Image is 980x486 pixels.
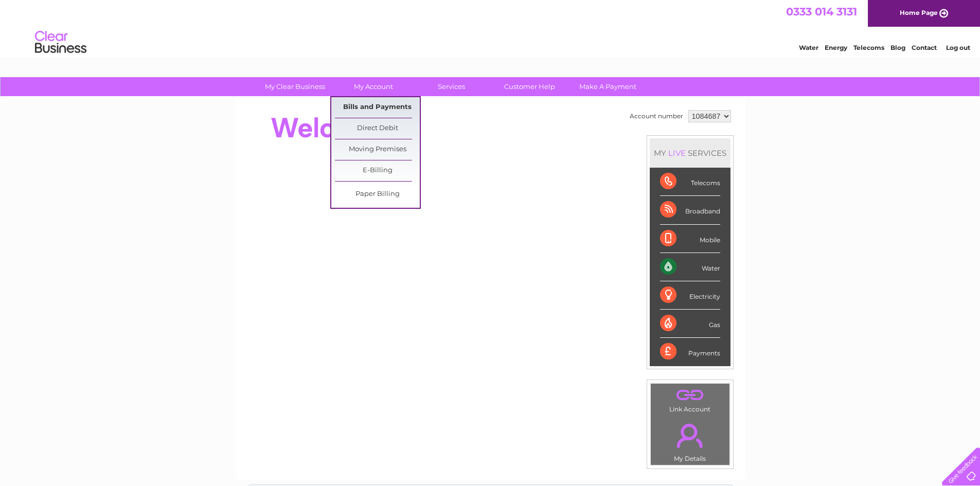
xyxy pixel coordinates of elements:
[912,44,937,51] a: Contact
[335,139,420,160] a: Moving Premises
[946,44,970,51] a: Log out
[565,77,650,96] a: Make A Payment
[409,77,494,96] a: Services
[34,27,87,58] img: logo.png
[660,310,720,338] div: Gas
[247,6,734,50] div: Clear Business is a trading name of Verastar Limited (registered in [GEOGRAPHIC_DATA] No. 3667643...
[335,160,420,181] a: E-Billing
[653,418,727,454] a: .
[650,383,730,416] td: Link Account
[799,44,818,51] a: Water
[335,97,420,118] a: Bills and Payments
[335,118,420,139] a: Direct Debit
[627,107,686,125] td: Account number
[660,281,720,310] div: Electricity
[653,386,727,404] a: .
[487,77,572,96] a: Customer Help
[825,44,847,51] a: Energy
[253,77,337,96] a: My Clear Business
[335,184,420,205] a: Paper Billing
[660,225,720,253] div: Mobile
[650,138,730,168] div: MY SERVICES
[853,44,884,51] a: Telecoms
[660,196,720,224] div: Broadband
[890,44,905,51] a: Blog
[660,338,720,366] div: Payments
[786,5,857,18] a: 0333 014 3131
[666,148,688,158] div: LIVE
[331,77,416,96] a: My Account
[650,415,730,465] td: My Details
[660,253,720,281] div: Water
[660,168,720,196] div: Telecoms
